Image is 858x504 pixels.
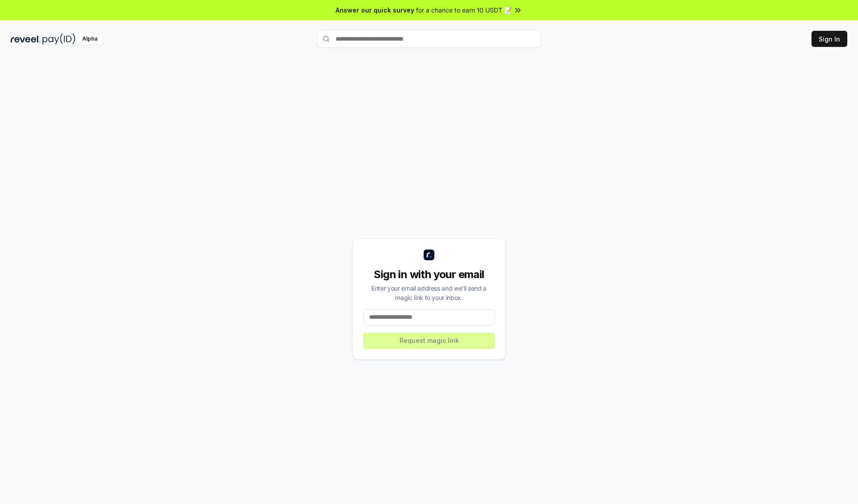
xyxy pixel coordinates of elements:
img: pay_id [42,33,76,45]
img: logo_small [424,250,434,260]
div: Alpha [77,33,102,45]
button: Sign In [812,31,847,47]
div: Enter your email address and we’ll send a magic link to your inbox. [363,283,495,302]
div: Sign in with your email [363,267,495,282]
span: Answer our quick survey [336,5,414,15]
img: reveel_dark [11,33,41,45]
span: for a chance to earn 10 USDT 📝 [416,5,512,15]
